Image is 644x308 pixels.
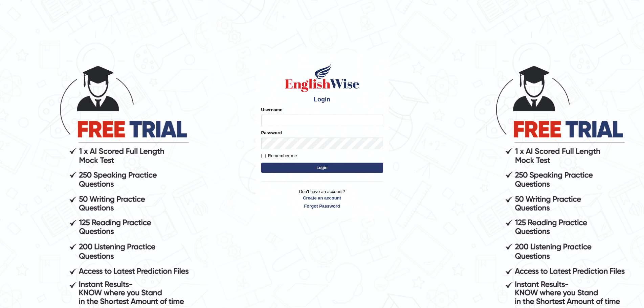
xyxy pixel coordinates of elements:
button: Login [261,163,383,173]
img: Logo of English Wise sign in for intelligent practice with AI [284,63,361,93]
label: Password [261,129,282,136]
label: Username [261,106,283,113]
p: Don't have an account? [261,188,383,209]
a: Create an account [261,195,383,201]
input: Remember me [261,154,266,158]
a: Forgot Password [261,203,383,209]
label: Remember me [261,152,297,159]
h4: Login [261,96,383,103]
